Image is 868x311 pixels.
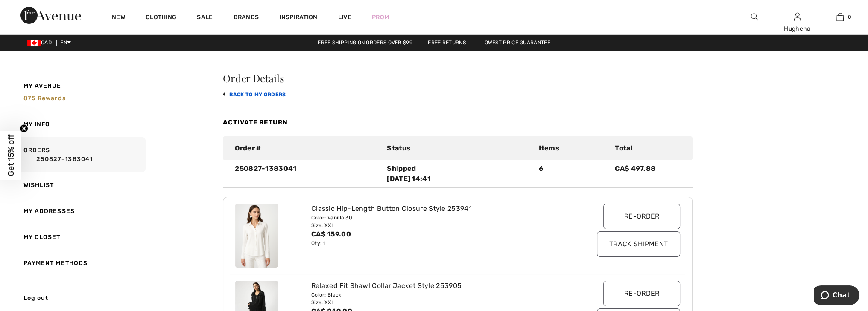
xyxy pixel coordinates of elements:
[223,92,286,98] a: back to My Orders
[11,137,146,172] a: Orders
[597,231,680,257] input: Track Shipment
[223,73,693,83] h3: Order Details
[230,143,382,153] div: Order #
[279,14,317,23] span: Inspiration
[421,40,473,46] a: Free Returns
[23,95,66,102] span: 875 rewards
[382,143,534,153] div: Status
[197,14,213,23] a: Sale
[751,12,758,22] img: search the website
[11,224,146,250] a: My Closet
[311,222,567,229] div: Size: XXL
[311,281,567,291] div: Relaxed Fit Shawl Collar Jacket Style 253905
[6,135,16,176] span: Get 15% off
[11,285,146,311] a: Log out
[11,172,146,198] a: Wishlist
[311,291,567,299] div: Color: Black
[311,229,567,239] div: CA$ 159.00
[610,143,686,153] div: Total
[11,198,146,224] a: My Addresses
[848,13,851,21] span: 0
[372,13,389,22] a: Prom
[112,14,125,23] a: New
[311,239,567,247] div: Qty: 1
[60,40,71,46] span: EN
[230,164,382,184] div: 250827-1383041
[603,204,680,229] input: Re-order
[23,155,143,164] a: 250827-1383041
[223,118,288,126] a: Activate Return
[603,281,680,306] input: Re-order
[311,204,567,214] div: Classic Hip-Length Button Closure Style 253941
[836,12,844,22] img: My Bag
[794,12,801,22] img: My Info
[146,14,176,23] a: Clothing
[311,40,419,46] a: Free shipping on orders over $99
[311,299,567,306] div: Size: XXL
[814,285,859,307] iframe: Opens a widget where you can chat to one of our agents
[311,214,567,222] div: Color: Vanilla 30
[474,40,557,46] a: Lowest Price Guarantee
[11,111,146,137] a: My Info
[819,12,861,22] a: 0
[776,24,818,33] div: Hughena
[23,81,61,90] span: My Avenue
[20,7,81,24] img: 1ère Avenue
[235,204,278,268] img: joseph-ribkoff-tops-vanilla-30_253941a_1_cf99_search.png
[11,250,146,276] a: Payment Methods
[387,164,529,184] div: Shipped [DATE] 14:41
[27,40,55,46] span: CAD
[534,164,610,184] div: 6
[534,143,610,153] div: Items
[234,14,259,23] a: Brands
[27,40,41,46] img: Canadian Dollar
[794,13,801,21] a: Sign In
[338,13,351,22] a: Live
[610,164,686,184] div: CA$ 497.88
[20,124,28,133] button: Close teaser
